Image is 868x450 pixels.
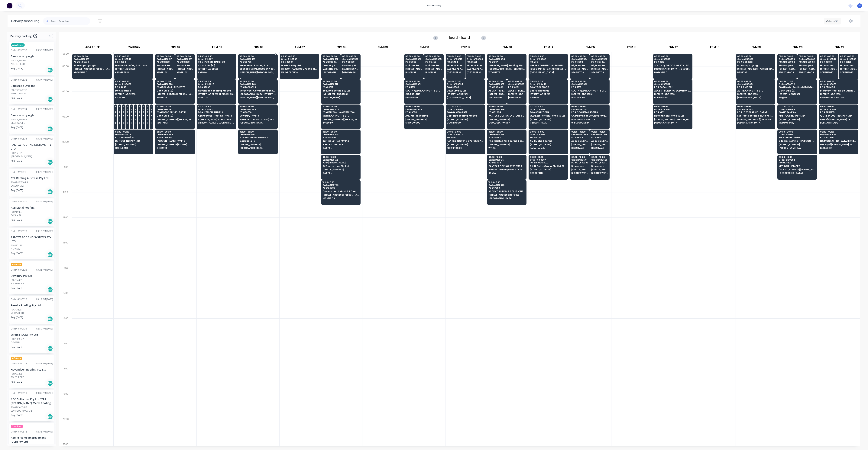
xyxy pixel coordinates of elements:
[737,93,774,95] span: [STREET_ADDRESS]
[445,44,487,52] div: FNM 12
[157,83,193,85] span: Order # 190523
[654,89,691,92] span: ASCENT BUILDING SOLUTIONS PTY LTD
[467,55,484,57] span: 05:30 - 06:30
[779,55,796,57] span: 05:30 - 06:30
[281,68,318,70] span: [PERSON_NAME] COMPOUND 2 [PERSON_NAME] ST
[36,108,53,111] div: 03:29 PM [DATE]
[530,80,566,82] span: 06:30 - 07:30
[322,105,359,108] span: 07:30 - 08:30
[7,3,12,8] img: Factory
[11,78,27,82] div: Order # 190636
[530,105,566,108] span: 07:30 - 08:30
[820,71,837,73] span: SOUTHPORT
[488,68,525,70] span: [GEOGRAPHIC_DATA][DEMOGRAPHIC_DATA] [STREET_ADDRESS][PERSON_NAME]
[321,44,362,52] div: FNM 08
[362,44,403,52] div: FNM 09
[151,105,152,108] span: 07:30
[238,44,279,52] div: FNM 06
[281,64,318,67] span: Dowbury Pty Ltd
[820,64,837,67] span: Havendeen Projects Pty Ltd
[239,58,276,60] span: Order # 190597
[322,55,339,57] span: 05:30 - 06:30
[157,55,173,57] span: 05:30 - 06:30
[404,44,445,52] div: FNM 10
[425,68,442,70] span: [STREET_ADDRESS][PERSON_NAME]
[530,96,566,99] span: BARDON
[239,55,276,57] span: 05:30 - 06:30
[824,18,841,24] button: Vehicle
[11,49,27,52] div: Order # 190637
[447,68,464,70] span: BAC MLCP 2P DRYANDRA RD
[177,71,193,73] span: ANNERLEY
[467,71,484,73] span: [GEOGRAPHIC_DATA]
[508,93,525,95] span: [STREET_ADDRESS]
[779,58,796,60] span: Order # 190273
[11,62,53,66] div: ARCHERFIELD
[239,93,276,95] span: [GEOGRAPHIC_DATA] [STREET_ADDRESS][PERSON_NAME]
[11,59,27,62] div: PO #DQ569301
[840,61,857,63] span: PO # 36121
[115,96,152,99] span: BELMONT
[488,71,525,73] span: WOOMBYE
[447,64,464,67] span: Maintek Roofing - [PERSON_NAME]
[654,68,691,70] span: [GEOGRAPHIC_DATA] ([GEOGRAPHIC_DATA])
[8,15,43,27] div: Delivery scheduling
[279,44,321,52] div: FNM 07
[736,44,777,52] div: FNM 19
[198,68,235,70] span: [STREET_ADDRESS]
[10,34,32,38] span: Delivery backlog
[322,58,339,60] span: Order # 190591
[737,105,774,108] span: 07:30 - 08:30
[571,71,588,73] span: STAPYLTON
[591,55,608,57] span: 05:30 - 06:30
[196,44,238,52] div: FNM 03
[654,83,691,85] span: Order # 190592
[322,64,339,67] span: Dowbury Pty Ltd
[508,83,525,85] span: Order # 190568
[322,80,359,82] span: 06:30 - 07:30
[115,55,152,57] span: 05:30 - 06:30
[820,93,857,95] span: [STREET_ADDRESS]
[820,96,857,99] span: BROADBEACH WATERS
[342,58,359,60] span: Order # 190596
[571,58,588,60] span: Order # 190594
[820,58,837,60] span: Order # 190546
[571,55,588,57] span: 05:30 - 06:30
[115,80,152,82] span: 06:30 - 07:30
[779,71,796,73] span: TWEED HEADS
[322,71,339,73] span: [GEOGRAPHIC_DATA]
[405,93,442,95] span: OLD PUB LANE
[177,64,193,67] span: Summit Roofing Holdings
[467,68,484,70] span: BAC MLCP 2P DRYANDRA RD
[571,68,588,70] span: [STREET_ADDRESS][PERSON_NAME]
[737,80,774,82] span: 06:30 - 07:30
[779,61,796,63] span: PO # DQ569109
[820,83,857,85] span: Order # 190370
[281,55,318,57] span: 05:30 - 06:30
[281,61,318,63] span: PO # 92924
[239,86,276,88] span: PO # 20660528
[36,78,53,82] div: 03:37 PM [DATE]
[115,71,152,73] span: ARCHERFIELD
[447,96,483,99] span: [GEOGRAPHIC_DATA]
[737,64,774,67] span: Bluescope Lysaght
[198,89,235,92] span: Havendeen Roofing Pty Ltd
[322,83,359,85] span: Order # 190571
[157,80,193,82] span: 06:30 - 07:30
[425,71,442,73] span: HILLCREST
[799,68,816,70] span: [STREET_ADDRESS] (STORE)
[779,80,815,82] span: 06:30 - 07:30
[157,58,173,60] span: Order # 190617
[322,93,359,95] span: Lot [STREET_ADDRESS]
[73,68,110,70] span: [STREET_ADDRESS][PERSON_NAME] (STORE)
[73,64,110,67] span: Bluescope Lysaght
[654,64,691,67] span: SOUTH QLD ROOFING PTY LTD
[571,64,588,67] span: Highline Roofing Pty Ltd
[737,71,774,73] span: BELMONT
[654,55,691,57] span: 05:30 - 06:30
[342,71,359,73] span: [GEOGRAPHIC_DATA]
[425,58,442,60] span: Order # 190605
[115,58,152,60] span: Order # 190547
[59,89,72,114] div: 07:00
[447,55,464,57] span: 05:30 - 06:30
